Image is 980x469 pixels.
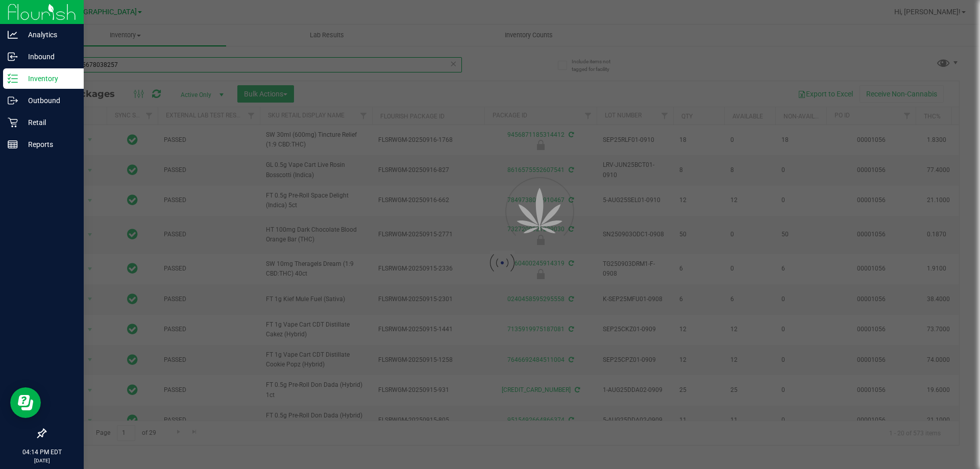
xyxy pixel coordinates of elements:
[8,139,18,150] inline-svg: Reports
[5,457,79,464] p: [DATE]
[8,52,18,62] inline-svg: Inbound
[18,116,79,129] p: Retail
[8,95,18,106] inline-svg: Outbound
[8,117,18,128] inline-svg: Retail
[10,387,41,418] iframe: Resource center
[18,29,79,41] p: Analytics
[8,73,18,84] inline-svg: Inventory
[18,94,79,107] p: Outbound
[5,448,79,457] p: 04:14 PM EDT
[18,51,79,63] p: Inbound
[18,138,79,151] p: Reports
[18,72,79,85] p: Inventory
[8,30,18,40] inline-svg: Analytics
